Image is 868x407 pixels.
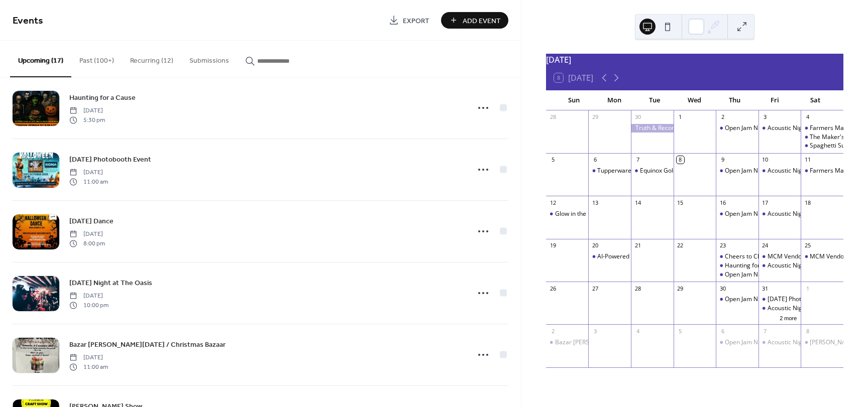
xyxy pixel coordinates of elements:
[719,242,726,249] div: 23
[588,167,631,175] div: Tupperware Bingo
[675,90,715,110] div: Wed
[725,252,840,261] div: Cheers to Change: Women in Leadership!
[762,199,769,206] div: 17
[546,338,589,347] div: Bazar de Noël / Christmas Bazaar
[403,16,429,26] span: Export
[634,156,641,164] div: 7
[776,313,801,322] button: 2 more
[69,115,105,124] span: 5:30 pm
[69,106,105,115] span: [DATE]
[804,242,811,249] div: 25
[588,252,631,261] div: AI-Powered Business Planning
[634,199,641,206] div: 14
[549,285,557,292] div: 26
[716,252,758,261] div: Cheers to Change: Women in Leadership!
[758,124,801,132] div: Acoustic Night with Kurt and Friends at The Oasis
[640,167,752,175] div: Equinox Gold Greenstone Mine - Job Fair
[677,113,684,121] div: 1
[69,215,114,227] a: [DATE] Dance
[758,338,801,347] div: Acoustic Night with Kurt and Friends at The Oasis
[716,210,758,218] div: Open Jam Night at Bidule
[804,113,811,121] div: 4
[69,339,226,350] a: Bazar [PERSON_NAME][DATE] / Christmas Bazaar
[634,113,641,121] div: 30
[677,156,684,164] div: 8
[69,93,136,103] span: Haunting for a Cause
[441,12,508,29] button: Add Event
[69,230,105,239] span: [DATE]
[716,124,758,132] div: Open Jam Night at Bidule
[810,167,855,175] div: Farmers Market
[758,295,801,304] div: Halloween Photobooth Event
[69,301,108,310] span: 10:00 pm
[631,167,674,175] div: Equinox Gold Greenstone Mine - Job Fair
[631,124,674,132] div: Truth & Reconciliation Event
[725,210,838,218] div: Open Jam Night at [GEOGRAPHIC_DATA]
[677,242,684,249] div: 22
[801,338,843,347] div: Breanna Plourde - Craft Show
[758,210,801,218] div: Acoustic Night with Kurt and Friends at The Oasis
[758,261,801,270] div: Acoustic Night with Kurt and Friends at The Oasis
[546,54,843,66] div: [DATE]
[804,327,811,335] div: 8
[716,295,758,304] div: Open Jam Night at Bidule
[725,124,838,132] div: Open Jam Night at [GEOGRAPHIC_DATA]
[591,327,599,335] div: 3
[762,327,769,335] div: 7
[801,142,843,150] div: Spaghetti Supper & Bake Sale
[719,199,726,206] div: 16
[677,285,684,292] div: 29
[591,242,599,249] div: 20
[755,90,795,110] div: Fri
[758,167,801,175] div: Acoustic Night with Kurt and Friends at The Oasis
[810,252,868,261] div: MCM Vendor Market
[634,285,641,292] div: 28
[768,252,826,261] div: MCM Vendor Market
[716,167,758,175] div: Open Jam Night at Bidule
[677,199,684,206] div: 15
[758,252,801,261] div: MCM Vendor Market
[719,285,726,292] div: 30
[762,242,769,249] div: 24
[463,16,501,26] span: Add Event
[549,327,557,335] div: 2
[69,155,151,165] span: [DATE] Photobooth Event
[715,90,755,110] div: Thu
[549,242,557,249] div: 19
[69,177,108,186] span: 11:00 am
[634,327,641,335] div: 4
[719,113,726,121] div: 2
[801,124,843,132] div: Farmers Market
[762,156,769,164] div: 10
[69,353,108,362] span: [DATE]
[181,41,237,76] button: Submissions
[801,167,843,175] div: Farmers Market
[762,113,769,121] div: 3
[804,199,811,206] div: 18
[591,199,599,206] div: 13
[801,252,843,261] div: MCM Vendor Market
[758,304,801,313] div: Acoustic Night with Kurt and Friends at The Oasis
[69,340,226,350] span: Bazar [PERSON_NAME][DATE] / Christmas Bazaar
[554,90,594,110] div: Sun
[594,90,634,110] div: Mon
[677,327,684,335] div: 5
[69,154,151,165] a: [DATE] Photobooth Event
[725,338,838,347] div: Open Jam Night at [GEOGRAPHIC_DATA]
[804,285,811,292] div: 1
[549,199,557,206] div: 12
[69,92,136,103] a: Haunting for a Cause
[549,156,557,164] div: 5
[122,41,181,76] button: Recurring (12)
[591,285,599,292] div: 27
[804,156,811,164] div: 11
[555,210,633,218] div: Glow in the Dark Corn Maze
[591,113,599,121] div: 29
[69,362,108,371] span: 11:00 am
[725,270,838,279] div: Open Jam Night at [GEOGRAPHIC_DATA]
[381,12,437,29] a: Export
[634,242,641,249] div: 21
[762,285,769,292] div: 31
[725,261,784,270] div: Haunting for a Cause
